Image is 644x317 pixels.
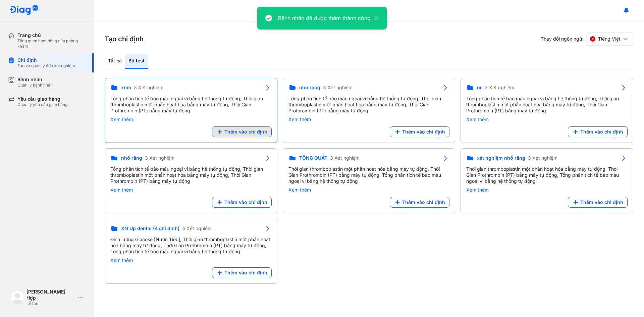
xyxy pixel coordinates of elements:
[110,236,272,255] div: Định lượng Glucose [Nước Tiểu], Thời gian thromboplastin một phần hoạt hóa bằng máy tự động, Thời...
[528,155,557,161] span: 3 Xét nghiệm
[466,96,628,114] div: Tổng phân tích tế bào máu ngoại vi bằng hệ thống tự động, Thời gian thromboplastin một phần hoạt ...
[212,126,272,137] button: Thêm vào chỉ định
[402,129,445,135] span: Thêm vào chỉ định
[224,129,267,135] span: Thêm vào chỉ định
[390,126,449,137] button: Thêm vào chỉ định
[9,5,38,16] img: logo
[110,166,272,184] div: Tổng phân tích tế bào máu ngoại vi bằng hệ thống tự động, Thời gian thromboplastin một phần hoạt ...
[299,85,320,91] span: nho rang
[288,116,450,122] div: Xem thêm
[121,155,142,161] span: nhổ răng
[11,291,24,304] img: logo
[299,155,327,161] span: TỔNG QUÁT
[477,155,525,161] span: xét nghiệm nhổ răng
[110,96,272,114] div: Tổng phân tích tế bào máu ngoại vi bằng hệ thống tự động, Thời gian thromboplastin một phần hoạt ...
[466,116,628,122] div: Xem thêm
[568,197,628,208] button: Thêm vào chỉ định
[17,32,86,38] div: Trang chủ
[17,96,67,102] div: Yêu cầu giao hàng
[278,14,371,22] div: Bệnh nhân đã được thêm thành công
[288,96,450,114] div: Tổng phân tích tế bào máu ngoại vi bằng hệ thống tự động, Thời gian thromboplastin một phần hoạt ...
[371,14,379,22] button: close
[288,166,450,184] div: Thời gian thromboplastin một phần hoạt hóa bằng máy tự động, Thời Gian Prothrombin (PT) bằng máy ...
[485,85,514,91] span: 3 Xét nghiệm
[110,257,272,263] div: Xem thêm
[17,102,67,107] div: Quản lý yêu cầu giao hàng
[26,301,75,306] div: Lễ tân
[110,116,272,122] div: Xem thêm
[580,129,623,135] span: Thêm vào chỉ định
[330,155,360,161] span: 3 Xét nghiệm
[17,83,53,88] div: Quản lý bệnh nhân
[224,199,267,205] span: Thêm vào chỉ định
[390,197,449,208] button: Thêm vào chỉ định
[125,54,148,69] div: Bộ test
[466,187,628,193] div: Xem thêm
[212,267,272,278] button: Thêm vào chỉ định
[182,225,212,231] span: 4 Xét nghiệm
[323,85,353,91] span: 3 Xét nghiệm
[105,34,144,44] h3: Tạo chỉ định
[568,126,628,137] button: Thêm vào chỉ định
[105,54,125,69] div: Tất cả
[134,85,163,91] span: 3 Xét nghiệm
[224,270,267,276] span: Thêm vào chỉ định
[110,187,272,193] div: Xem thêm
[17,57,75,63] div: Chỉ định
[580,199,623,205] span: Thêm vào chỉ định
[17,63,75,68] div: Tạo và quản lý đơn xét nghiệm
[17,76,53,83] div: Bệnh nhân
[541,32,633,46] div: Thay đổi ngôn ngữ:
[288,187,450,193] div: Xem thêm
[145,155,174,161] span: 3 Xét nghiệm
[466,166,628,184] div: Thời gian thromboplastin một phần hoạt hóa bằng máy tự động, Thời Gian Prothrombin (PT) bằng máy ...
[121,225,179,231] span: XN Up dental (4 chỉ định)
[477,85,482,91] span: nr
[17,38,86,49] div: Tổng quan hoạt động của phòng khám
[26,289,75,301] div: [PERSON_NAME] Hợp
[402,199,445,205] span: Thêm vào chỉ định
[212,197,272,208] button: Thêm vào chỉ định
[121,85,131,91] span: xnm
